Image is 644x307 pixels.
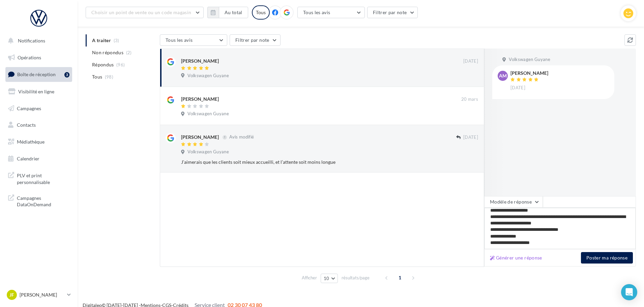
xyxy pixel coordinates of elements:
[17,105,41,111] span: Campagnes
[126,50,132,55] span: (2)
[17,71,56,77] span: Boîte de réception
[5,288,72,301] a: JF [PERSON_NAME]
[18,38,45,43] span: Notifications
[463,58,478,64] span: [DATE]
[581,252,633,264] button: Poster ma réponse
[4,51,74,65] a: Opérations
[160,34,227,46] button: Tous les avis
[303,9,330,15] span: Tous les avis
[18,55,41,60] span: Opérations
[181,96,219,102] div: [PERSON_NAME]
[181,58,219,64] div: [PERSON_NAME]
[9,291,14,298] span: JF
[105,74,113,80] span: (98)
[463,134,478,141] span: [DATE]
[4,85,74,99] a: Visibilité en ligne
[510,85,525,91] span: [DATE]
[302,275,317,281] span: Afficher
[92,49,123,56] span: Non répondus
[17,122,36,128] span: Contacts
[92,61,114,68] span: Répondus
[4,67,74,82] a: Boîte de réception3
[187,73,229,79] span: Volkswagen Guyane
[499,72,507,79] span: AM
[252,5,270,20] div: Tous
[4,34,71,48] button: Notifications
[17,156,39,161] span: Calendrier
[394,272,405,283] span: 1
[17,171,69,185] span: PLV et print personnalisable
[621,284,637,300] div: Open Intercom Messenger
[487,254,545,262] button: Générer une réponse
[4,168,74,188] a: PLV et print personnalisable
[4,118,74,132] a: Contacts
[510,71,548,75] div: [PERSON_NAME]
[367,7,418,18] button: Filtrer par note
[166,37,193,43] span: Tous les avis
[18,89,54,94] span: Visibilité en ligne
[4,135,74,149] a: Médiathèque
[181,134,219,141] div: [PERSON_NAME]
[17,193,69,208] span: Campagnes DataOnDemand
[229,134,254,140] span: Avis modifié
[181,159,434,165] div: J’aimerais que les clients soit mieux accueilli, et l’attente soit moins longue
[342,275,370,281] span: résultats/page
[219,7,248,18] button: Au total
[509,57,550,63] span: Volkswagen Guyane
[187,149,229,155] span: Volkswagen Guyane
[116,62,125,67] span: (96)
[4,101,74,116] a: Campagnes
[461,96,478,102] span: 20 mars
[20,291,64,298] p: [PERSON_NAME]
[4,152,74,166] a: Calendrier
[207,7,248,18] button: Au total
[17,139,45,145] span: Médiathèque
[187,111,229,117] span: Volkswagen Guyane
[324,276,329,281] span: 10
[91,9,191,15] span: Choisir un point de vente ou un code magasin
[321,274,338,283] button: 10
[86,7,204,18] button: Choisir un point de vente ou un code magasin
[92,73,102,80] span: Tous
[297,7,365,18] button: Tous les avis
[64,72,69,78] div: 3
[484,196,543,208] button: Modèle de réponse
[4,191,74,211] a: Campagnes DataOnDemand
[230,34,281,46] button: Filtrer par note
